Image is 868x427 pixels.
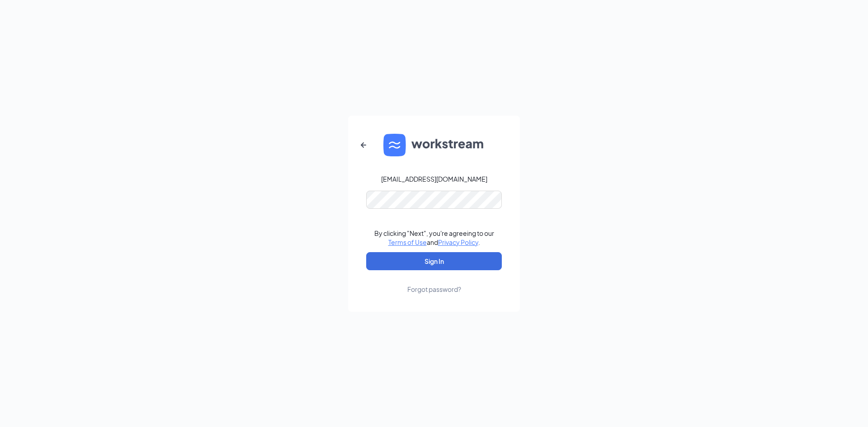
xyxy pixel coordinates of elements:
[381,174,487,183] div: [EMAIL_ADDRESS][DOMAIN_NAME]
[353,134,374,156] button: ArrowLeftNew
[438,238,478,246] a: Privacy Policy
[358,140,369,150] svg: ArrowLeftNew
[374,229,494,247] div: By clicking "Next", you're agreeing to our and .
[366,252,502,270] button: Sign In
[383,134,485,156] img: WS logo and Workstream text
[388,238,427,246] a: Terms of Use
[407,270,461,294] a: Forgot password?
[407,285,461,294] div: Forgot password?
